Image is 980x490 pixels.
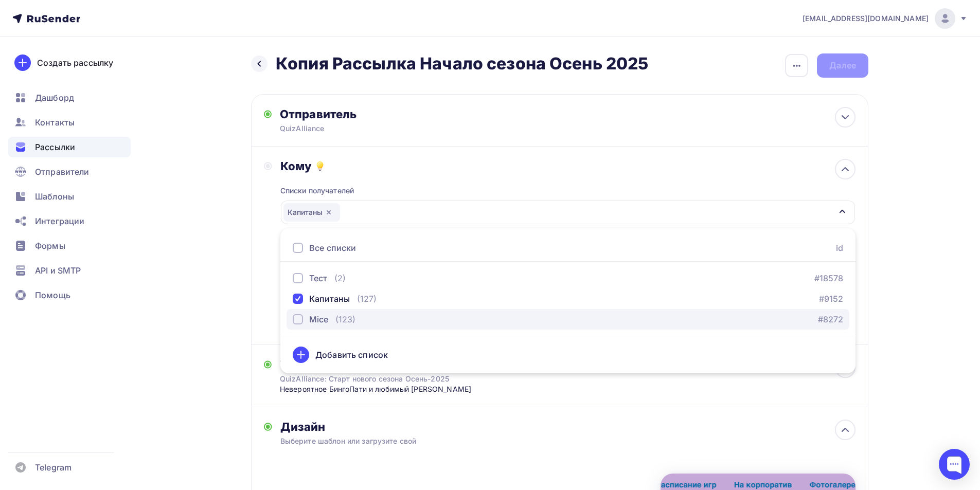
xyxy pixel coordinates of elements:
div: QuizAlliance: Старт нового сезона Осень-2025 [280,374,463,384]
span: Контакты [35,116,75,129]
div: (2) [334,272,346,284]
a: [EMAIL_ADDRESS][DOMAIN_NAME] [803,8,968,29]
div: id [836,242,843,254]
div: Отправитель [280,107,503,121]
ul: Капитаны [280,228,856,373]
div: QuizAlliance [280,123,480,134]
a: #18578 [814,272,843,284]
div: Кому [280,159,856,173]
div: (127) [357,293,377,305]
a: Дашборд [8,87,131,108]
span: Telegram [35,461,72,474]
span: Отправители [35,166,90,178]
div: Все списки [309,242,356,254]
span: [EMAIL_ADDRESS][DOMAIN_NAME] [803,13,929,24]
div: Капитаны [309,293,350,305]
span: Шаблоны [35,190,74,203]
div: Mice [309,313,328,325]
a: Формы [8,235,131,256]
a: Шаблоны [8,186,131,207]
a: #9152 [819,293,843,305]
span: API и SMTP [35,264,81,277]
span: Интеграции [35,215,84,227]
button: Капитаны [280,200,856,225]
div: Добавить список [315,349,388,361]
span: Помощь [35,289,70,301]
div: Невероятное БингоПати и любимый [PERSON_NAME] [280,384,483,394]
div: Тест [309,272,327,284]
div: Выберите шаблон или загрузите свой [280,436,798,446]
div: Создать рассылку [37,57,113,69]
a: #8272 [818,313,843,325]
div: (123) [335,313,355,325]
a: Контакты [8,112,131,133]
span: Рассылки [35,141,75,153]
div: Дизайн [280,420,856,434]
span: Формы [35,240,65,252]
span: Дашборд [35,92,74,104]
div: Тема [280,357,483,372]
a: Отправители [8,161,131,182]
div: Списки получателей [280,186,354,196]
div: Капитаны [283,203,340,222]
a: Рассылки [8,137,131,157]
h2: Копия Рассылка Начало сезона Осень 2025 [276,53,648,74]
